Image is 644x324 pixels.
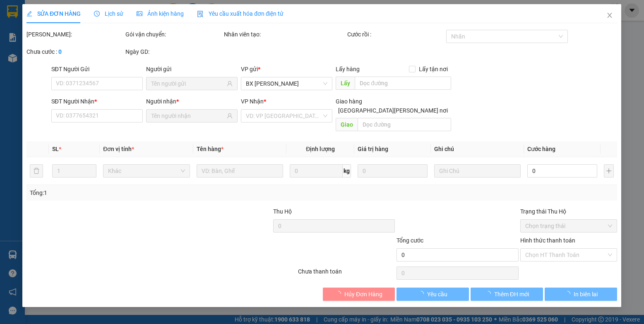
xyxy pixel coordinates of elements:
[545,288,618,301] button: In biên lai
[335,291,344,297] span: loading
[348,30,445,39] div: Cước rồi :
[137,10,184,17] span: Ảnh kiện hàng
[604,164,614,178] button: plus
[151,79,225,88] input: Tên người gửi
[125,30,223,39] div: Gói vận chuyển:
[227,113,233,119] span: user
[525,220,613,232] span: Chọn trạng thái
[471,288,543,301] button: Thêm ĐH mới
[246,77,328,90] span: BX Phạm Văn Đồng
[528,146,556,152] span: Cước hàng
[197,146,223,152] span: Tên hàng
[58,48,62,55] b: 0
[355,77,452,90] input: Dọc đường
[30,188,249,197] div: Tổng: 1
[26,30,124,39] div: [PERSON_NAME]:
[146,65,238,74] div: Người gửi
[418,291,428,297] span: loading
[306,146,335,152] span: Định lượng
[51,97,143,106] div: SĐT Người Nhận
[103,146,135,152] span: Đơn vị tính
[241,98,264,105] span: VP Nhận
[344,290,382,299] span: Hủy Đơn Hàng
[358,146,389,152] span: Giá trị hàng
[358,164,428,178] input: 0
[598,4,622,27] button: Close
[241,65,333,74] div: VP gửi
[125,47,223,56] div: Ngày GD:
[416,65,451,74] span: Lấy tận nơi
[336,66,360,72] span: Lấy hàng
[151,111,225,120] input: Tên người nhận
[397,237,424,244] span: Tổng cước
[197,164,284,178] input: VD: Bàn, Ghế
[323,288,395,301] button: Hủy Đơn Hàng
[137,11,143,17] span: picture
[53,146,59,152] span: SL
[520,237,575,244] label: Hình thức thanh toán
[297,267,396,281] div: Chưa thanh toán
[197,10,284,17] span: Yêu cầu xuất hóa đơn điện tử
[428,290,448,299] span: Yêu cầu
[94,11,100,17] span: clock-circle
[434,164,521,178] input: Ghi Chú
[358,118,452,131] input: Dọc đường
[30,164,43,178] button: delete
[607,12,613,19] span: close
[335,106,451,115] span: [GEOGRAPHIC_DATA][PERSON_NAME] nơi
[336,98,363,105] span: Giao hàng
[26,10,81,17] span: SỬA ĐƠN HÀNG
[108,165,185,177] span: Khác
[94,10,124,17] span: Lịch sử
[26,11,32,17] span: edit
[565,291,574,297] span: loading
[485,291,494,297] span: loading
[274,208,292,215] span: Thu Hộ
[431,141,524,157] th: Ghi chú
[51,65,143,74] div: SĐT Người Gửi
[336,118,358,131] span: Giao
[574,290,598,299] span: In biên lai
[336,77,355,90] span: Lấy
[224,30,346,39] div: Nhân viên tạo:
[343,164,351,178] span: kg
[146,97,238,106] div: Người nhận
[494,290,529,299] span: Thêm ĐH mới
[227,81,233,86] span: user
[520,207,618,216] div: Trạng thái Thu Hộ
[26,47,124,56] div: Chưa cước :
[197,11,204,17] img: icon
[397,288,469,301] button: Yêu cầu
